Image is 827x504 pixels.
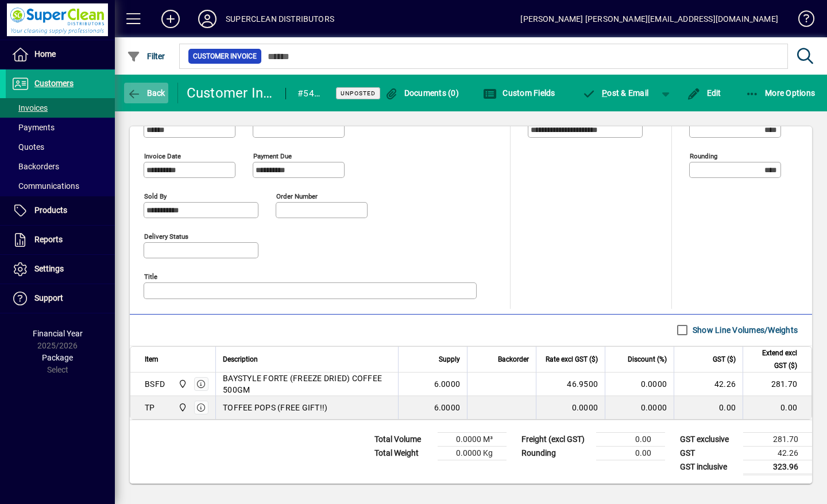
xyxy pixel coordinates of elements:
[11,142,44,152] span: Quotes
[11,162,59,171] span: Backorders
[276,192,318,200] mat-label: Order number
[690,152,717,160] mat-label: Rounding
[6,176,115,196] a: Communications
[6,137,115,157] a: Quotes
[602,88,607,98] span: P
[11,181,79,191] span: Communications
[516,446,596,460] td: Rounding
[124,46,168,67] button: Filter
[187,84,275,102] div: Customer Invoice
[674,432,743,446] td: GST exclusive
[145,378,165,390] div: BSFD
[34,79,74,88] span: Customers
[144,232,188,240] mat-label: Delivery status
[546,353,598,366] span: Rate excl GST ($)
[596,446,665,460] td: 0.00
[6,255,115,284] a: Settings
[127,88,165,98] span: Back
[520,10,778,28] div: [PERSON_NAME] [PERSON_NAME][EMAIL_ADDRESS][DOMAIN_NAME]
[145,402,155,413] div: TP
[498,353,529,366] span: Backorder
[226,10,334,28] div: SUPERCLEAN DISTRIBUTORS
[223,402,327,413] span: TOFFEE POPS (FREE GIFT!!)
[144,272,157,280] mat-label: Title
[253,152,292,160] mat-label: Payment due
[743,432,812,446] td: 281.70
[297,84,322,103] div: #545140
[743,373,811,396] td: 281.70
[34,206,67,215] span: Products
[690,324,798,336] label: Show Line Volumes/Weights
[145,353,159,366] span: Item
[34,264,64,273] span: Settings
[543,402,598,413] div: 0.0000
[713,353,736,366] span: GST ($)
[439,353,460,366] span: Supply
[577,83,655,103] button: Post & Email
[384,88,459,98] span: Documents (0)
[223,373,391,396] span: BAYSTYLE FORTE (FREEZE DRIED) COFFEE 500GM
[743,446,812,460] td: 42.26
[596,432,665,446] td: 0.00
[34,235,63,244] span: Reports
[152,9,189,29] button: Add
[743,460,812,474] td: 323.96
[175,401,188,414] span: Superclean Distributors
[684,83,724,103] button: Edit
[674,446,743,460] td: GST
[11,103,48,113] span: Invoices
[516,432,596,446] td: Freight (excl GST)
[674,396,743,419] td: 0.00
[6,98,115,118] a: Invoices
[628,353,667,366] span: Discount (%)
[341,90,376,97] span: Unposted
[175,378,188,390] span: Superclean Distributors
[687,88,721,98] span: Edit
[144,192,167,200] mat-label: Sold by
[743,83,818,103] button: More Options
[750,347,797,372] span: Extend excl GST ($)
[434,378,461,390] span: 6.0000
[434,402,461,413] span: 6.0000
[605,396,674,419] td: 0.0000
[193,51,257,62] span: Customer Invoice
[674,460,743,474] td: GST inclusive
[33,329,83,338] span: Financial Year
[605,373,674,396] td: 0.0000
[480,83,558,103] button: Custom Fields
[11,123,55,132] span: Payments
[127,52,165,61] span: Filter
[369,446,438,460] td: Total Weight
[189,9,226,29] button: Profile
[6,118,115,137] a: Payments
[790,2,813,40] a: Knowledge Base
[743,396,811,419] td: 0.00
[582,88,649,98] span: ost & Email
[543,378,598,390] div: 46.9500
[674,373,743,396] td: 42.26
[34,293,63,303] span: Support
[438,446,507,460] td: 0.0000 Kg
[6,157,115,176] a: Backorders
[223,353,258,366] span: Description
[34,49,56,59] span: Home
[42,353,73,362] span: Package
[6,40,115,69] a: Home
[483,88,555,98] span: Custom Fields
[381,83,462,103] button: Documents (0)
[124,83,168,103] button: Back
[144,152,181,160] mat-label: Invoice date
[745,88,816,98] span: More Options
[6,196,115,225] a: Products
[115,83,178,103] app-page-header-button: Back
[6,284,115,313] a: Support
[369,432,438,446] td: Total Volume
[438,432,507,446] td: 0.0000 M³
[6,226,115,254] a: Reports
